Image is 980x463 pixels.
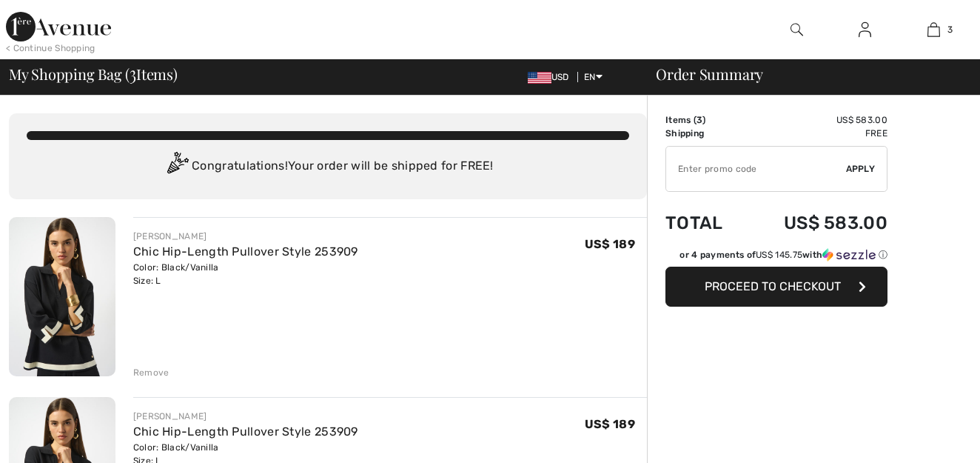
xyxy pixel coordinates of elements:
[528,72,551,84] img: US Dollar
[745,113,887,127] td: US$ 583.00
[584,72,603,82] span: EN
[133,244,358,259] a: Chic Hip-Length Pullover Style 253909
[756,250,802,260] span: US$ 145.75
[585,237,635,251] span: US$ 189
[822,248,876,262] img: Sezzle
[585,417,635,431] span: US$ 189
[528,72,575,82] span: USD
[133,230,358,243] div: [PERSON_NAME]
[6,12,111,41] img: 1ère Avenue
[705,279,841,293] span: Proceed to Checkout
[133,424,358,439] a: Chic Hip-Length Pullover Style 253909
[791,21,803,39] img: search the website
[745,127,887,140] td: Free
[947,23,953,36] span: 3
[859,21,871,39] img: My Info
[847,21,883,39] a: Sign In
[665,113,745,127] td: Items ( )
[900,21,967,39] a: 3
[697,115,702,125] span: 3
[665,248,887,267] div: or 4 payments ofUS$ 145.75withSezzle Click to learn more about Sezzle
[133,366,170,379] div: Remove
[9,67,178,81] span: My Shopping Bag ( Items)
[9,217,115,376] img: Chic Hip-Length Pullover Style 253909
[927,21,940,39] img: My Bag
[665,198,745,248] td: Total
[6,41,95,55] div: < Continue Shopping
[679,248,887,262] div: or 4 payments of with
[745,198,887,248] td: US$ 583.00
[130,63,136,82] span: 3
[638,67,971,81] div: Order Summary
[665,127,745,140] td: Shipping
[133,410,358,423] div: [PERSON_NAME]
[846,162,876,176] span: Apply
[27,152,629,181] div: Congratulations! Your order will be shipped for FREE!
[133,261,358,287] div: Color: Black/Vanilla Size: L
[665,267,887,307] button: Proceed to Checkout
[162,152,192,181] img: Congratulation2.svg
[666,147,846,191] input: Promo code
